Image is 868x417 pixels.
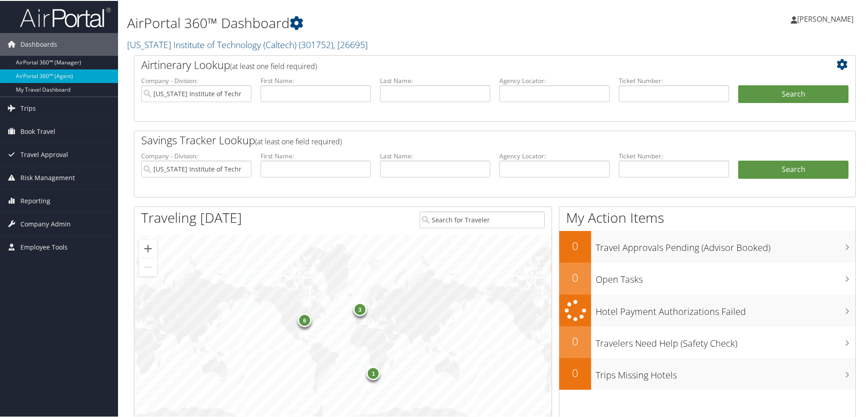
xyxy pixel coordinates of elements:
[791,5,863,32] a: [PERSON_NAME]
[139,239,157,257] button: Zoom in
[141,160,252,177] input: search accounts
[738,84,848,103] button: Search
[127,13,617,32] h1: AirPortal 360™ Dashboard
[20,189,50,211] span: Reporting
[619,151,729,160] label: Ticket Number:
[141,151,252,160] label: Company - Division:
[20,6,111,27] img: airportal-logo.png
[261,151,371,160] label: First Name:
[366,366,380,379] div: 1
[20,119,55,142] span: Book Travel
[261,75,371,84] label: First Name:
[139,257,157,275] button: Zoom out
[738,160,848,178] a: Search
[298,313,311,326] div: 6
[559,357,855,389] a: 0Trips Missing Hotels
[20,32,57,55] span: Dashboards
[619,75,729,84] label: Ticket Number:
[596,332,855,349] h3: Travelers Need Help (Safety Check)
[559,364,591,380] h2: 0
[797,13,853,23] span: [PERSON_NAME]
[141,75,252,84] label: Company - Division:
[141,132,789,147] h2: Savings Tracker Lookup
[230,60,317,70] span: (at least one field required)
[127,38,368,50] a: [US_STATE] Institute of Technology (Caltech)
[20,166,75,188] span: Risk Management
[596,363,855,381] h3: Trips Missing Hotels
[559,269,591,285] h2: 0
[596,268,855,285] h3: Open Tasks
[20,96,36,119] span: Trips
[255,136,342,146] span: (at least one field required)
[596,236,855,253] h3: Travel Approvals Pending (Advisor Booked)
[333,38,368,50] span: , [ 26695 ]
[559,237,591,253] h2: 0
[353,302,366,315] div: 3
[419,211,545,227] input: Search for Traveler
[20,235,68,258] span: Employee Tools
[559,262,855,294] a: 0Open Tasks
[559,294,855,326] a: Hotel Payment Authorizations Failed
[596,300,855,317] h3: Hotel Payment Authorizations Failed
[380,75,490,84] label: Last Name:
[559,207,855,226] h1: My Action Items
[20,142,68,165] span: Travel Approval
[559,333,591,348] h2: 0
[380,151,490,160] label: Last Name:
[499,151,610,160] label: Agency Locator:
[141,207,242,226] h1: Traveling [DATE]
[141,56,789,72] h2: Airtinerary Lookup
[299,38,333,50] span: ( 301752 )
[20,212,71,235] span: Company Admin
[499,75,610,84] label: Agency Locator:
[559,325,855,357] a: 0Travelers Need Help (Safety Check)
[559,230,855,262] a: 0Travel Approvals Pending (Advisor Booked)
